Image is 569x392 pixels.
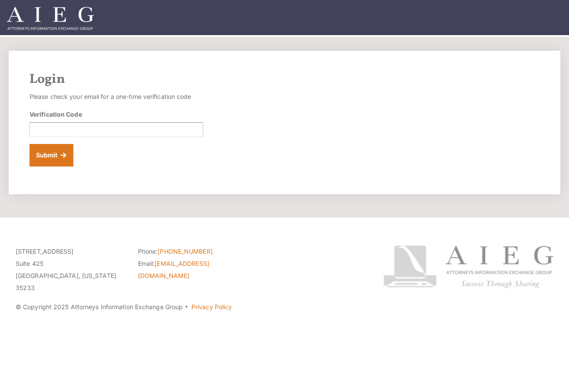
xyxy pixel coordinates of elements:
[383,245,553,288] img: Attorneys Information Exchange Group logo
[138,260,209,279] a: [EMAIL_ADDRESS][DOMAIN_NAME]
[16,245,125,294] p: [STREET_ADDRESS] Suite 425 [GEOGRAPHIC_DATA], [US_STATE] 35233
[30,110,82,119] label: Verification Code
[16,301,369,313] p: © Copyright 2025 Attorneys Information Exchange Group
[30,72,539,87] h2: Login
[138,258,247,282] li: Email:
[30,144,73,167] button: Submit
[138,245,247,258] li: Phone:
[191,303,232,310] a: Privacy Policy
[7,7,94,30] img: Attorneys Information Exchange Group
[184,307,188,311] span: ·
[158,248,212,255] a: [PHONE_NUMBER]
[30,91,203,103] p: Please check your email for a one-time verification code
